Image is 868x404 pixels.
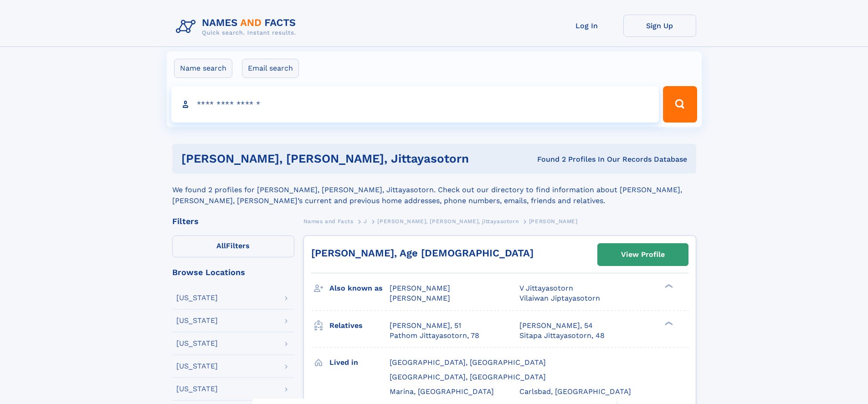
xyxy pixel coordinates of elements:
a: Pathom Jittayasotorn, 78 [390,331,479,341]
a: Log In [550,15,623,37]
div: We found 2 profiles for [PERSON_NAME], [PERSON_NAME], Jittayasotorn. Check out our directory to f... [172,174,696,206]
a: J [364,215,367,227]
span: [GEOGRAPHIC_DATA], [GEOGRAPHIC_DATA] [390,373,546,381]
h3: Lived in [329,355,390,370]
a: View Profile [598,244,688,266]
input: search input [171,86,659,123]
span: J [364,218,367,225]
button: Search Button [663,86,697,123]
a: Sign Up [623,15,696,37]
span: [PERSON_NAME] [390,294,450,302]
img: Logo Names and Facts [172,15,303,39]
div: Filters [172,217,294,225]
span: [PERSON_NAME], [PERSON_NAME], jittayasotorn [377,218,519,225]
div: Browse Locations [172,268,294,276]
label: Filters [172,235,294,257]
div: Found 2 Profiles In Our Records Database [503,154,687,164]
h3: Relatives [329,318,390,333]
span: [GEOGRAPHIC_DATA], [GEOGRAPHIC_DATA] [390,358,546,367]
h3: Also known as [329,281,390,296]
span: V Jittayasotorn [519,284,573,292]
span: All [216,241,226,250]
label: Email search [242,59,299,78]
div: [US_STATE] [176,340,218,347]
a: [PERSON_NAME], Age [DEMOGRAPHIC_DATA] [311,247,534,259]
span: [PERSON_NAME] [390,284,450,292]
span: [PERSON_NAME] [529,218,578,225]
a: Sitapa Jittayasotorn, 48 [519,331,605,341]
span: Marina, [GEOGRAPHIC_DATA] [390,387,494,396]
div: [US_STATE] [176,317,218,324]
span: Carlsbad, [GEOGRAPHIC_DATA] [519,387,631,396]
div: ❯ [663,320,673,326]
a: Names and Facts [303,215,354,227]
div: ❯ [663,283,673,289]
span: Vilaiwan Jiptayasotorn [519,294,600,302]
a: [PERSON_NAME], 51 [390,321,461,331]
label: Name search [174,59,232,78]
div: View Profile [621,244,665,265]
a: [PERSON_NAME], 54 [519,321,593,331]
div: [US_STATE] [176,294,218,302]
a: [PERSON_NAME], [PERSON_NAME], jittayasotorn [377,215,519,227]
h1: [PERSON_NAME], [PERSON_NAME], Jittayasotorn [181,153,503,164]
div: [US_STATE] [176,363,218,370]
div: [US_STATE] [176,385,218,393]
